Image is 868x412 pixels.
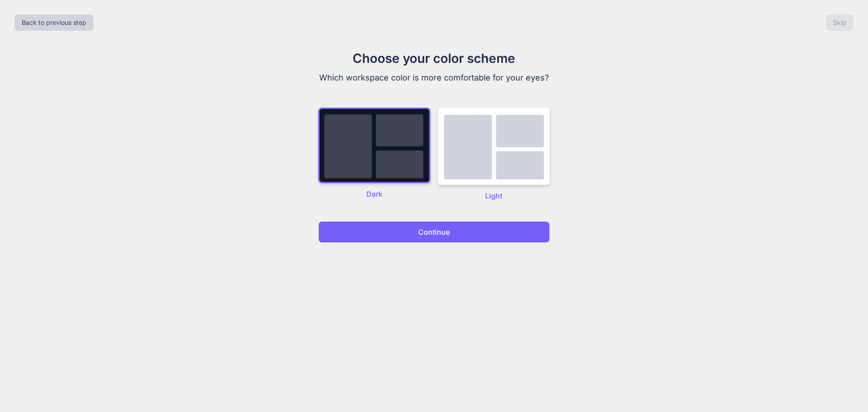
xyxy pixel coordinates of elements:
h1: Choose your color scheme [282,49,586,68]
button: Skip [826,14,854,31]
img: dark [438,108,550,185]
p: Continue [418,227,450,237]
img: dark [318,108,430,183]
button: Back to previous step [14,14,94,31]
p: Light [438,190,550,201]
p: Dark [318,189,430,199]
button: Continue [318,221,550,243]
p: Which workspace color is more comfortable for your eyes? [282,71,586,84]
